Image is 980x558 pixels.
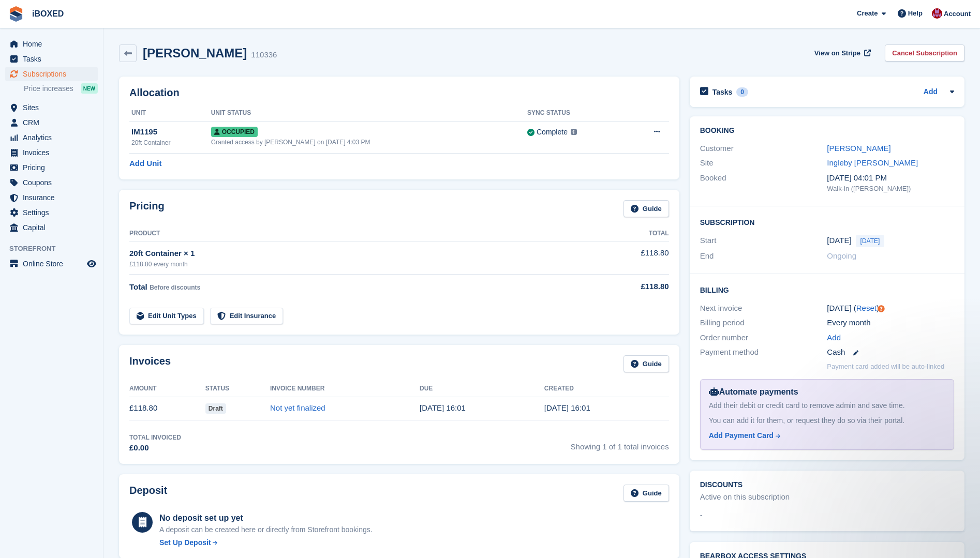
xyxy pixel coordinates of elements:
p: A deposit can be created here or directly from Storefront bookings. [159,524,373,535]
th: Sync Status [527,105,626,122]
div: £0.00 [129,442,181,454]
div: You can add it for them, or request they do so via their portal. [709,415,945,426]
img: icon-info-grey-7440780725fd019a000dd9b08b2336e03edf1995a4989e88bcd33f0948082b44.svg [571,129,577,135]
div: [DATE] 04:01 PM [827,172,954,184]
div: Order number [700,332,827,344]
div: [DATE] ( ) [827,303,954,314]
a: Not yet finalized [270,403,325,412]
h2: Tasks [712,87,733,97]
span: Invoices [23,145,85,160]
div: Payment method [700,346,827,358]
h2: Invoices [129,355,171,372]
div: Cash [827,346,954,358]
div: Add their debit or credit card to remove admin and save time. [709,400,945,411]
span: [DATE] [856,235,885,247]
div: Every month [827,317,954,329]
span: Ongoing [827,251,856,260]
div: Site [700,157,827,169]
time: 2025-09-25 00:00:00 UTC [827,235,851,247]
a: menu [5,115,98,130]
div: 20ft Container [131,138,211,147]
div: Start [700,235,827,247]
a: Set Up Deposit [159,537,373,548]
span: Pricing [23,160,85,175]
th: Product [129,225,586,242]
span: Tasks [23,52,85,66]
img: stora-icon-8386f47178a22dfd0bd8f6a31ec36ba5ce8667c1dd55bd0f319d3a0aa187defe.svg [8,6,24,22]
a: iBOXED [28,5,68,22]
div: Set Up Deposit [159,537,211,548]
div: Add Payment Card [709,430,774,441]
div: NEW [81,83,98,94]
a: menu [5,130,98,145]
a: Add [924,86,938,98]
a: [PERSON_NAME] [827,144,890,153]
span: Occupied [211,127,258,137]
span: Help [908,8,923,19]
a: Preview store [85,258,98,270]
td: £118.80 [586,242,669,274]
a: menu [5,37,98,51]
h2: [PERSON_NAME] [143,46,247,60]
span: CRM [23,115,85,130]
a: Guide [623,355,669,372]
div: Active on this subscription [700,491,790,503]
span: Showing 1 of 1 total invoices [571,433,669,454]
a: menu [5,145,98,160]
span: Insurance [23,190,85,205]
p: Payment card added will be auto-linked [827,361,944,372]
div: 20ft Container × 1 [129,248,586,260]
div: End [700,250,827,262]
h2: Allocation [129,87,669,99]
th: Due [420,381,544,397]
div: No deposit set up yet [159,512,373,524]
span: Draft [205,403,226,414]
div: Next invoice [700,303,827,314]
a: menu [5,52,98,66]
th: Unit Status [211,105,527,122]
div: 110336 [251,49,277,61]
th: Amount [129,381,205,397]
a: Guide [623,200,669,217]
th: Status [205,381,270,397]
span: Settings [23,205,85,220]
span: Create [857,8,878,19]
th: Created [544,381,669,397]
a: Edit Unit Types [129,308,204,325]
h2: Billing [700,284,954,295]
time: 2025-09-25 15:01:16 UTC [544,403,590,412]
span: Account [944,9,971,19]
div: Automate payments [709,386,945,398]
div: Total Invoiced [129,433,181,442]
div: Complete [537,127,568,138]
a: Add Unit [129,158,161,170]
h2: Deposit [129,485,167,502]
a: Ingleby [PERSON_NAME] [827,158,918,167]
h2: Discounts [700,481,954,489]
div: Booked [700,172,827,194]
span: Total [129,282,147,291]
a: Add [827,332,841,344]
span: Storefront [9,244,103,254]
span: Sites [23,100,85,115]
span: View on Stripe [814,48,860,58]
h2: Subscription [700,217,954,227]
a: menu [5,257,98,271]
a: menu [5,190,98,205]
div: IM1195 [131,126,211,138]
div: Walk-in ([PERSON_NAME]) [827,184,954,194]
span: Before discounts [150,284,200,291]
h2: Booking [700,127,954,135]
th: Unit [129,105,211,122]
div: £118.80 every month [129,260,586,269]
a: menu [5,160,98,175]
span: Capital [23,220,85,235]
th: Invoice Number [270,381,420,397]
span: Home [23,37,85,51]
th: Total [586,225,669,242]
img: Amanda Forder [932,8,942,19]
h2: Pricing [129,200,165,217]
div: 0 [736,87,748,97]
span: Coupons [23,175,85,190]
div: Granted access by [PERSON_NAME] on [DATE] 4:03 PM [211,138,527,147]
